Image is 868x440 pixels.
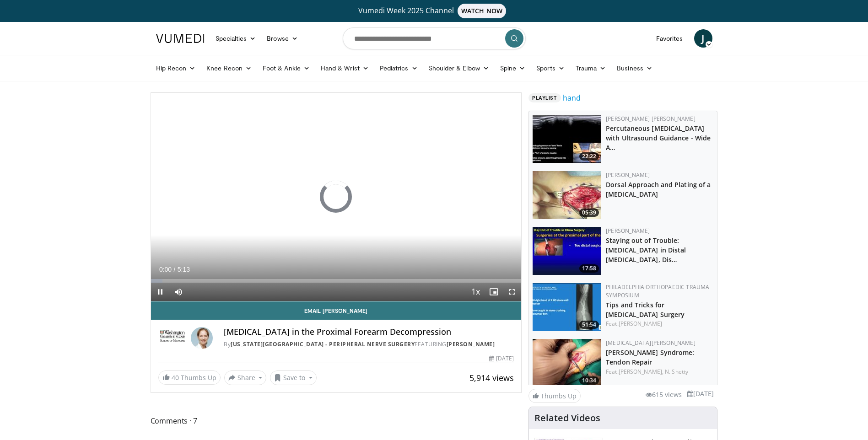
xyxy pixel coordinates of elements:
[579,321,599,329] span: 51:54
[469,372,514,383] span: 5,914 views
[665,368,688,376] a: N. Shetty
[151,59,201,77] a: Hip Recon
[533,171,601,219] a: 05:39
[606,227,650,235] a: [PERSON_NAME]
[157,4,711,18] a: Vumedi Week 2025 ChannelWATCH NOW
[315,59,374,77] a: Hand & Wrist
[563,92,581,103] a: hand
[579,264,599,273] span: 17:58
[606,348,694,366] a: [PERSON_NAME] Syndrome: Tendon Repair
[533,115,601,163] img: 2e2c3164-f070-4174-973f-4291e7827284.150x105_q85_crop-smart_upscale.jpg
[485,283,503,301] button: Enable picture-in-picture mode
[533,171,601,219] img: 516b0d10-a1ab-4649-9951-1a3eed398be3.150x105_q85_crop-smart_upscale.jpg
[534,413,600,424] h4: Related Videos
[489,354,514,363] div: [DATE]
[466,283,485,301] button: Playback Rate
[224,370,267,385] button: Share
[606,368,713,376] div: Feat.
[606,320,713,328] div: Feat.
[257,59,315,77] a: Foot & Ankle
[646,390,682,400] li: 615 views
[606,236,686,264] a: Staying out of Trouble: [MEDICAL_DATA] in Distal [MEDICAL_DATA], Dis…
[606,115,695,123] a: [PERSON_NAME] [PERSON_NAME]
[343,27,526,49] input: Search topics, interventions
[606,283,709,299] a: Philadelphia Orthopaedic Trauma Symposium
[533,339,601,387] a: 10:34
[651,29,689,48] a: Favorites
[210,29,262,48] a: Specialties
[169,283,188,301] button: Mute
[533,339,601,387] img: c2ac1c6a-568a-48f4-a22f-37e1d309a625.150x105_q85_crop-smart_upscale.jpg
[606,180,711,199] a: Dorsal Approach and Plating of a [MEDICAL_DATA]
[579,209,599,217] span: 05:39
[178,266,190,273] span: 5:13
[270,370,317,385] button: Save to
[619,320,662,327] a: [PERSON_NAME]
[533,227,601,275] a: 17:58
[531,59,570,77] a: Sports
[158,370,221,385] a: 40 Thumbs Up
[447,340,495,348] a: [PERSON_NAME]
[261,29,303,48] a: Browse
[528,389,581,403] a: Thumbs Up
[533,115,601,163] a: 22:22
[503,283,521,301] button: Fullscreen
[151,301,522,320] a: Email [PERSON_NAME]
[606,300,685,319] a: Tips and Tricks for [MEDICAL_DATA] Surgery
[606,171,650,179] a: [PERSON_NAME]
[687,389,714,399] li: [DATE]
[172,373,179,382] span: 40
[156,34,205,43] img: VuMedi Logo
[174,266,176,273] span: /
[201,59,257,77] a: Knee Recon
[606,339,695,347] a: [MEDICAL_DATA][PERSON_NAME]
[458,4,506,18] span: WATCH NOW
[619,368,663,376] a: [PERSON_NAME],
[533,227,601,275] img: Q2xRg7exoPLTwO8X4xMDoxOjB1O8AjAz_1.150x105_q85_crop-smart_upscale.jpg
[606,124,711,152] a: Percutaneous [MEDICAL_DATA] with Ultrasound Guidance - Wide A…
[151,415,522,427] span: Comments 7
[224,327,514,337] h4: [MEDICAL_DATA] in the Proximal Forearm Decompression
[533,283,601,331] a: 51:54
[694,29,712,48] a: J
[495,59,531,77] a: Spine
[158,327,188,349] img: Washington University School of Medicine - Peripheral Nerve Surgery
[191,327,213,349] img: Avatar
[151,279,522,283] div: Progress Bar
[374,59,423,77] a: Pediatrics
[611,59,658,77] a: Business
[579,376,599,385] span: 10:34
[224,340,514,349] div: By FEATURING
[570,59,612,77] a: Trauma
[423,59,495,77] a: Shoulder & Elbow
[151,283,169,301] button: Pause
[151,93,522,301] video-js: Video Player
[159,266,172,273] span: 0:00
[528,93,561,102] span: Playlist
[533,283,601,331] img: a4dd0909-1e70-46fb-9f93-0e40411d09ca.150x105_q85_crop-smart_upscale.jpg
[579,152,599,161] span: 22:22
[231,340,415,348] a: [US_STATE][GEOGRAPHIC_DATA] - Peripheral Nerve Surgery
